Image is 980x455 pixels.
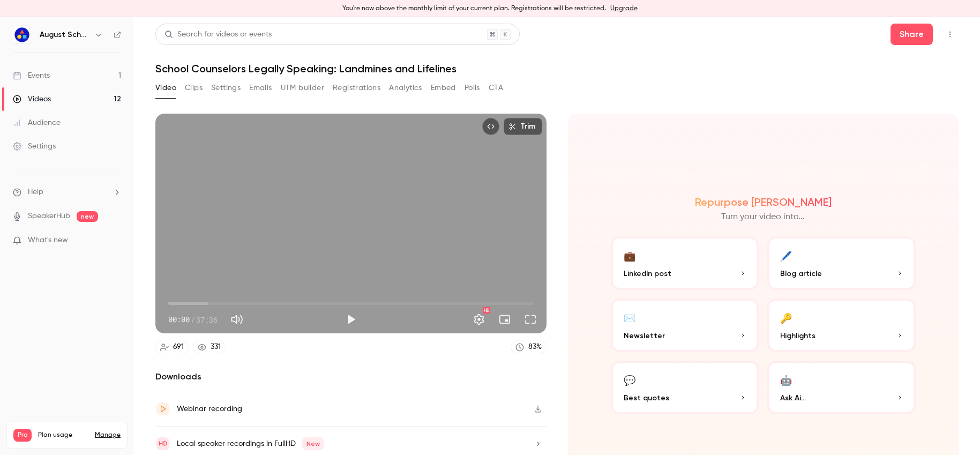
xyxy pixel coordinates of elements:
div: 00:00 [168,314,218,325]
div: Local speaker recordings in FullHD [177,437,324,450]
div: Audience [13,117,61,128]
h2: Repurpose [PERSON_NAME] [695,196,832,208]
button: Settings [211,79,241,96]
button: 💼LinkedIn post [611,236,759,290]
div: 331 [211,341,221,353]
button: Top Bar Actions [941,26,959,43]
h6: August Schools [40,29,90,40]
button: Embed [431,79,456,96]
div: 🖊️ [780,247,792,264]
h2: Downloads [155,370,547,383]
button: Polls [465,79,480,96]
a: Upgrade [610,4,638,13]
span: New [302,437,324,450]
button: Play [340,309,362,330]
div: Videos [13,94,51,105]
span: What's new [28,235,68,246]
div: Search for videos or events [164,29,272,40]
div: HD [483,307,490,314]
span: Blog article [780,268,822,279]
button: 🔑Highlights [767,299,916,352]
div: 691 [173,341,184,353]
button: 🖊️Blog article [767,236,916,290]
a: 331 [193,340,226,354]
span: / [191,314,195,325]
span: Newsletter [624,330,665,341]
div: 83 % [528,341,542,353]
span: Help [28,187,43,198]
div: 🔑 [780,309,792,326]
li: help-dropdown-opener [13,187,121,198]
div: 💬 [624,371,635,388]
button: Embed video [482,118,499,135]
span: Plan usage [38,431,88,439]
a: 83% [511,340,547,354]
div: Settings [13,141,56,152]
button: CTA [489,79,503,96]
div: 💼 [624,247,635,264]
a: Manage [95,431,121,439]
button: UTM builder [281,79,324,96]
button: 💬Best quotes [611,361,759,414]
button: Turn on miniplayer [494,309,515,330]
button: Emails [249,79,272,96]
span: Pro [13,429,32,442]
a: SpeakerHub [28,211,70,222]
span: Ask Ai... [780,392,806,404]
button: Trim [504,118,542,135]
button: Full screen [520,309,541,330]
span: LinkedIn post [624,268,671,279]
a: 691 [155,340,189,354]
button: Registrations [333,79,380,96]
div: Webinar recording [177,402,242,415]
span: Best quotes [624,392,669,404]
button: Clips [185,79,203,96]
span: 00:00 [168,314,190,325]
button: Share [891,24,933,45]
img: August Schools [13,26,31,43]
button: Analytics [389,79,422,96]
span: 37:36 [196,314,218,325]
button: Settings [468,309,490,330]
iframe: Noticeable Trigger [108,236,121,245]
div: 🤖 [780,371,792,388]
span: Highlights [780,330,816,341]
button: Mute [226,309,248,330]
div: Events [13,70,50,81]
div: ✉️ [624,309,635,326]
button: ✉️Newsletter [611,299,759,352]
span: new [77,211,98,222]
p: Turn your video into... [721,211,805,223]
h1: School Counselors Legally Speaking: Landmines and Lifelines [155,62,959,75]
button: Video [155,79,176,96]
button: 🤖Ask Ai... [767,361,916,414]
